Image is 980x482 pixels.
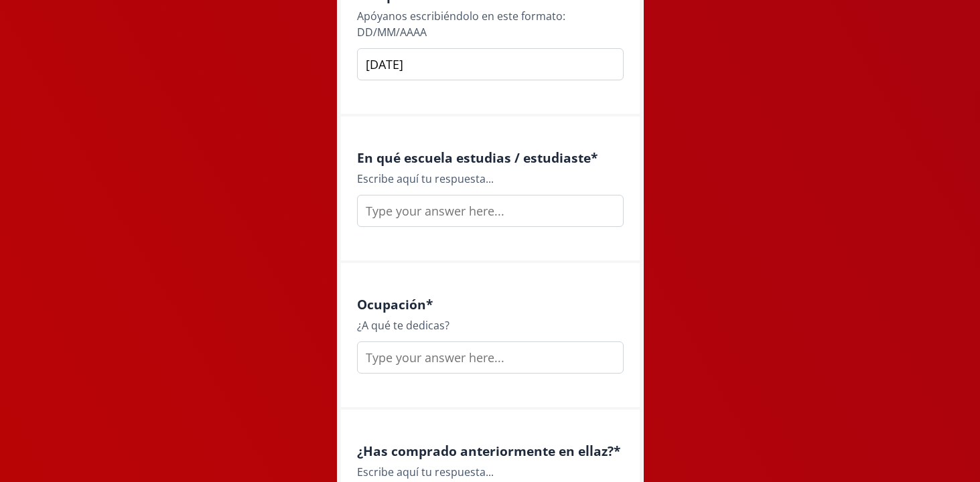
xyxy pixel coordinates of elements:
[357,464,624,480] div: Escribe aquí tu respuesta...
[357,8,624,40] div: Apóyanos escribiéndolo en este formato: DD/MM/AAAA
[357,317,624,333] div: ¿A qué te dedicas?
[357,150,624,165] h4: En qué escuela estudias / estudiaste *
[357,297,624,312] h4: Ocupación *
[357,48,624,80] input: Type your answer here...
[357,171,624,187] div: Escribe aquí tu respuesta...
[357,341,624,374] input: Type your answer here...
[357,195,624,227] input: Type your answer here...
[357,443,624,459] h4: ¿Has comprado anteriormente en ellaz? *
